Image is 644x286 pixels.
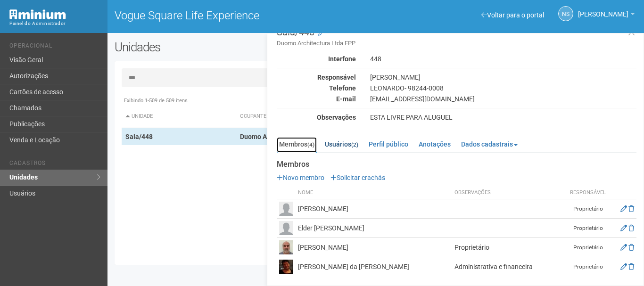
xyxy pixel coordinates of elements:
[270,113,363,122] div: Observações
[564,238,611,257] td: Proprietário
[481,11,544,19] a: Voltar para o portal
[363,73,644,82] div: [PERSON_NAME]
[270,95,363,103] div: E-mail
[363,55,644,63] div: 448
[628,205,634,212] a: Excluir membro
[277,160,636,169] strong: Membros
[277,137,317,153] a: Membros(4)
[564,219,611,238] td: Proprietário
[564,199,611,219] td: Proprietário
[620,224,627,232] a: Editar membro
[270,73,363,82] div: Responsável
[115,40,324,54] h2: Unidades
[296,219,452,238] td: Elder [PERSON_NAME]
[628,224,634,232] a: Excluir membro
[416,137,453,151] a: Anotações
[9,160,100,170] li: Cadastros
[452,187,564,199] th: Observações
[330,174,385,181] a: Solicitar crachás
[366,137,411,151] a: Perfil público
[125,133,153,140] strong: Sala/448
[279,240,293,254] img: user.png
[620,263,627,270] a: Editar membro
[620,205,627,212] a: Editar membro
[115,9,369,22] h1: Vogue Square Life Experience
[363,84,644,92] div: LEONARDO- 98244-0008
[270,84,363,92] div: Telefone
[240,133,329,140] strong: Duomo Architectura Ltda EPP
[564,187,611,199] th: Responsável
[279,260,293,274] img: user.png
[277,39,636,48] small: Duomo Architectura Ltda EPP
[279,221,293,235] img: user.png
[296,199,452,219] td: [PERSON_NAME]
[363,113,644,122] div: ESTA LIVRE PARA ALUGUEL
[236,105,447,128] th: Ocupante: activate to sort column ascending
[452,238,564,257] td: Proprietário
[628,244,634,251] a: Excluir membro
[277,27,636,48] h3: Sala/448
[122,97,630,105] div: Exibindo 1-509 de 509 itens
[9,42,100,52] li: Operacional
[307,141,314,148] small: (4)
[322,137,361,151] a: Usuários(2)
[296,257,452,277] td: [PERSON_NAME] da [PERSON_NAME]
[564,257,611,277] td: Proprietário
[363,95,644,103] div: [EMAIL_ADDRESS][DOMAIN_NAME]
[628,263,634,270] a: Excluir membro
[578,1,628,18] span: Nicolle Silva
[9,19,100,28] div: Painel do Administrador
[452,257,564,277] td: Administrativa e financeira
[351,141,358,148] small: (2)
[9,9,66,19] img: Minium
[122,105,237,128] th: Unidade: activate to sort column descending
[296,238,452,257] td: [PERSON_NAME]
[270,55,363,63] div: Interfone
[620,244,627,251] a: Editar membro
[296,187,452,199] th: Nome
[558,6,573,21] a: NS
[279,202,293,216] img: user.png
[578,12,635,19] a: [PERSON_NAME]
[459,137,520,151] a: Dados cadastrais
[277,174,324,181] a: Novo membro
